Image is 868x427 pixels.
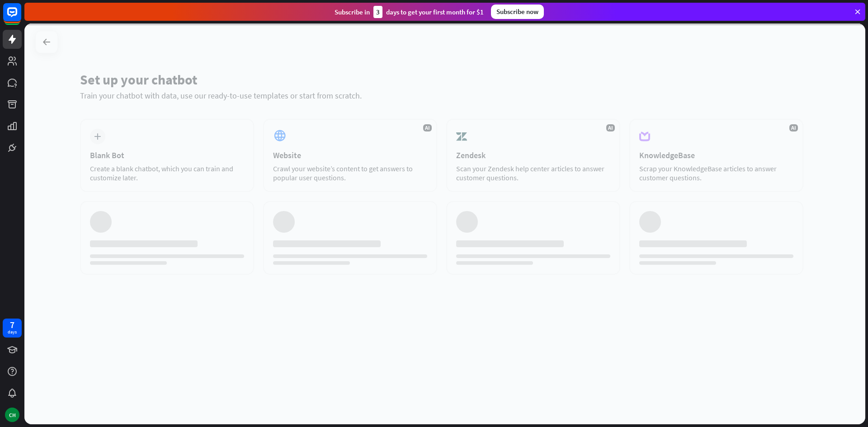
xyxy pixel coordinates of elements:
[335,6,484,18] div: Subscribe in days to get your first month for $1
[5,408,19,422] div: CH
[8,329,17,335] div: days
[373,6,382,18] div: 3
[10,321,14,329] div: 7
[3,319,22,338] a: 7 days
[491,5,544,19] div: Subscribe now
